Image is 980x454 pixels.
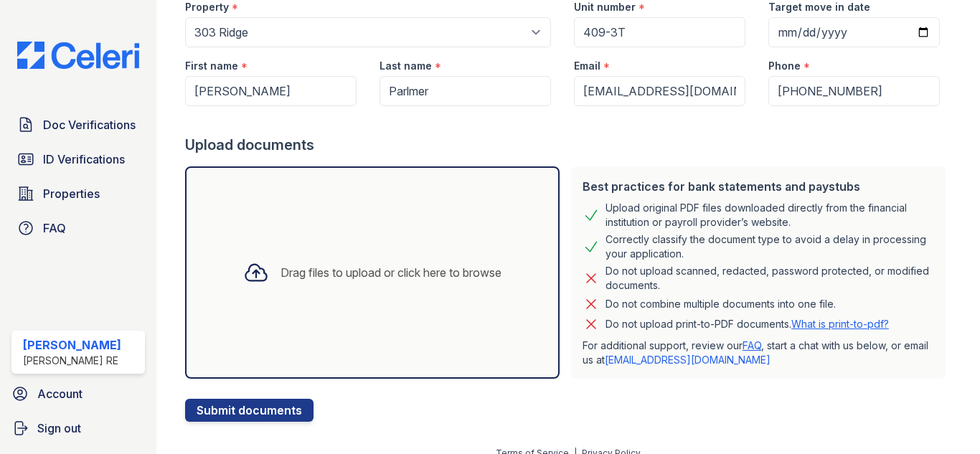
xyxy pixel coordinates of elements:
[6,379,151,408] a: Account
[281,264,501,281] div: Drag files to upload or click here to browse
[6,42,151,69] img: CE_Logo_Blue-a8612792a0a2168367f1c8372b55b34899dd931a85d93a1a3d3e32e68fde9ad4.png
[380,59,432,73] label: Last name
[606,264,934,293] div: Do not upload scanned, redacted, password protected, or modified documents.
[11,145,145,174] a: ID Verifications
[185,399,314,422] button: Submit documents
[37,420,81,437] span: Sign out
[43,185,100,202] span: Properties
[583,339,934,367] p: For additional support, review our , start a chat with us below, or email us at
[23,336,121,354] div: [PERSON_NAME]
[606,232,934,261] div: Correctly classify the document type to avoid a delay in processing your application.
[43,219,66,237] span: FAQ
[791,318,889,330] a: What is print-to-pdf?
[185,59,238,73] label: First name
[768,59,801,73] label: Phone
[43,116,136,133] span: Doc Verifications
[11,110,145,139] a: Doc Verifications
[606,317,889,331] p: Do not upload print-to-PDF documents.
[606,201,934,230] div: Upload original PDF files downloaded directly from the financial institution or payroll provider’...
[574,59,600,73] label: Email
[11,214,145,242] a: FAQ
[6,414,151,443] a: Sign out
[583,178,934,195] div: Best practices for bank statements and paystubs
[606,295,836,313] div: Do not combine multiple documents into one file.
[43,151,125,168] span: ID Verifications
[185,135,951,155] div: Upload documents
[11,179,145,208] a: Properties
[37,385,83,402] span: Account
[23,354,121,368] div: [PERSON_NAME] RE
[743,339,761,351] a: FAQ
[605,354,771,366] a: [EMAIL_ADDRESS][DOMAIN_NAME]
